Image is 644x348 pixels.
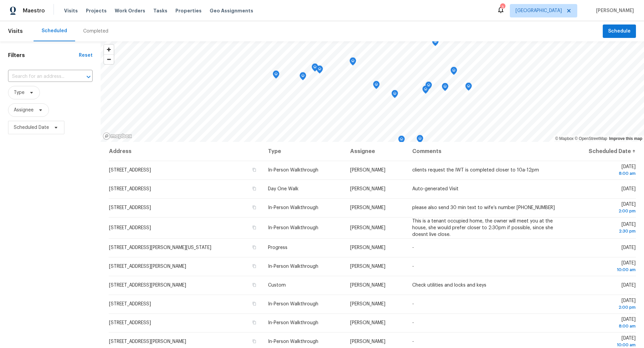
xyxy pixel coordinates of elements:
span: [DATE] [570,298,636,311]
span: Work Orders [115,7,145,14]
th: Scheduled Date ↑ [565,142,636,161]
div: Map marker [350,57,356,68]
span: [STREET_ADDRESS] [109,226,151,230]
button: Copy Address [251,204,257,210]
span: [PERSON_NAME] [350,205,385,210]
span: Day One Walk [268,187,299,191]
button: Copy Address [251,319,257,326]
span: [DATE] [622,283,636,288]
div: Map marker [450,67,457,77]
span: This is a tenant occupied home, the owner will meet you at the house, she would prefer closer to ... [412,219,553,237]
span: Schedule [608,27,631,36]
div: Reset [79,52,93,59]
div: 2:30 pm [570,228,636,235]
span: [STREET_ADDRESS] [109,302,151,306]
button: Copy Address [251,338,257,344]
div: Map marker [432,38,439,48]
span: [PERSON_NAME] [350,245,385,250]
button: Copy Address [251,225,257,231]
span: Maestro [23,7,45,14]
div: Map marker [425,82,432,92]
span: In-Person Walkthrough [268,168,318,172]
button: Copy Address [251,186,257,192]
input: Search for an address... [8,71,74,82]
div: 2:00 pm [570,304,636,311]
span: In-Person Walkthrough [268,339,318,344]
span: Tasks [153,8,167,13]
span: [STREET_ADDRESS] [109,187,151,191]
span: [PERSON_NAME] [350,226,385,230]
div: Map marker [312,63,318,74]
span: [STREET_ADDRESS][PERSON_NAME][US_STATE] [109,245,211,250]
canvas: Map [101,41,644,142]
span: Geo Assignments [210,7,253,14]
div: 10:00 am [570,266,636,273]
button: Open [84,72,93,82]
button: Copy Address [251,167,257,173]
button: Zoom out [104,54,114,64]
button: Copy Address [251,263,257,269]
span: [PERSON_NAME] [350,320,385,325]
span: [STREET_ADDRESS][PERSON_NAME] [109,283,186,288]
span: [STREET_ADDRESS] [109,205,151,210]
span: Visits [64,7,78,14]
span: Auto-generated Visit [412,187,459,191]
span: - [412,302,414,306]
span: Scheduled Date [14,124,49,131]
span: In-Person Walkthrough [268,205,318,210]
span: [DATE] [570,261,636,273]
div: 2:00 pm [570,208,636,214]
div: 8:00 am [570,323,636,330]
th: Type [263,142,345,161]
span: In-Person Walkthrough [268,226,318,230]
span: [DATE] [570,164,636,177]
span: Assignee [14,107,34,113]
span: [PERSON_NAME] [593,7,634,14]
span: - [412,264,414,269]
span: Progress [268,245,287,250]
span: In-Person Walkthrough [268,320,318,325]
div: 8:00 am [570,170,636,177]
span: [PERSON_NAME] [350,168,385,172]
span: [PERSON_NAME] [350,302,385,306]
th: Address [109,142,263,161]
div: Map marker [316,65,323,76]
span: Type [14,89,24,96]
button: Zoom in [104,45,114,54]
a: Improve this map [609,136,642,141]
span: Properties [175,7,202,14]
span: [PERSON_NAME] [350,187,385,191]
th: Assignee [345,142,407,161]
button: Copy Address [251,244,257,250]
div: Map marker [373,81,380,91]
button: Schedule [603,24,636,38]
span: [DATE] [622,245,636,250]
span: [STREET_ADDRESS] [109,168,151,172]
div: Map marker [398,136,405,146]
span: [STREET_ADDRESS][PERSON_NAME] [109,264,186,269]
span: clients request the IWT is completed closer to 10a-12pm [412,168,539,172]
div: Completed [83,28,108,35]
div: Map marker [391,90,398,100]
span: Check utilities and locks and keys [412,283,486,288]
div: Map marker [422,86,429,96]
span: [PERSON_NAME] [350,283,385,288]
span: [DATE] [570,222,636,235]
a: Mapbox homepage [103,132,132,140]
div: Map marker [273,70,279,81]
button: Copy Address [251,282,257,288]
div: Map marker [442,83,448,93]
button: Copy Address [251,301,257,307]
span: Visits [8,24,23,39]
a: OpenStreetMap [575,136,607,141]
span: [DATE] [570,202,636,214]
span: please also send 30 min text to wife’s number [PHONE_NUMBER] [412,205,555,210]
div: 3 [500,4,505,11]
span: In-Person Walkthrough [268,302,318,306]
div: Map marker [465,83,472,93]
div: Map marker [417,135,423,145]
div: Map marker [300,72,306,83]
span: Custom [268,283,286,288]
